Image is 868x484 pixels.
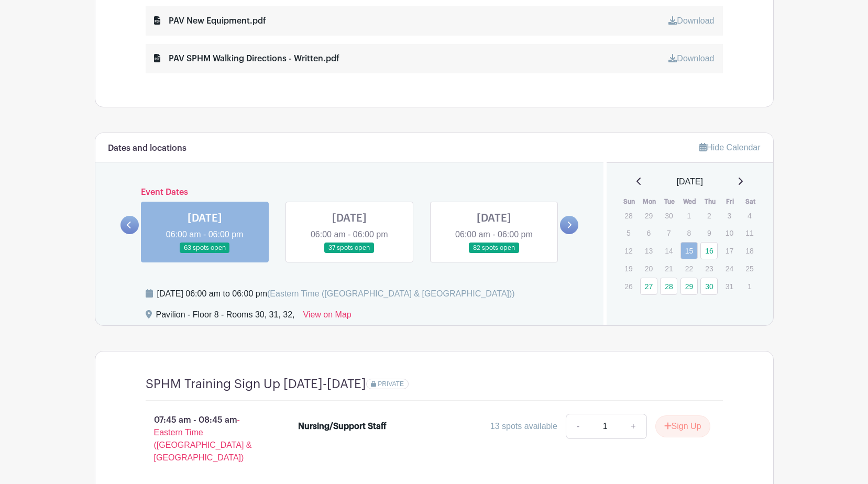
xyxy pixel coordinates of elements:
p: 18 [741,243,758,259]
p: 07:45 am - 08:45 am [129,410,282,468]
p: 14 [660,243,677,259]
div: Nursing/Support Staff [298,420,387,433]
h6: Dates and locations [108,144,186,153]
th: Sun [619,196,640,207]
h6: Event Dates [139,188,561,197]
p: 23 [700,260,718,277]
th: Thu [700,196,720,207]
p: 1 [741,278,758,294]
th: Tue [660,196,680,207]
th: Sat [740,196,761,207]
a: 27 [640,278,657,295]
p: 9 [700,225,718,241]
p: 11 [741,225,758,241]
a: 30 [700,278,718,295]
div: Pavilion - Floor 8 - Rooms 30, 31, 32, [156,309,295,325]
p: 2 [700,207,718,224]
p: 7 [660,225,677,241]
p: 21 [660,260,677,277]
p: 20 [640,260,657,277]
p: 10 [721,225,738,241]
th: Mon [640,196,660,207]
p: 17 [721,243,738,259]
a: Download [668,16,714,25]
p: 6 [640,225,657,241]
p: 4 [741,207,758,224]
th: Fri [720,196,741,207]
span: PRIVATE [378,380,404,388]
a: 15 [680,242,698,259]
p: 28 [620,207,637,224]
p: 5 [620,225,637,241]
p: 30 [660,207,677,224]
div: 13 spots available [490,420,557,433]
p: 3 [721,207,738,224]
a: Hide Calendar [699,143,760,152]
p: 31 [721,278,738,294]
span: [DATE] [677,175,703,188]
p: 26 [620,278,637,294]
a: Download [668,54,714,63]
p: 24 [721,260,738,277]
div: PAV SPHM Walking Directions - Written.pdf [154,52,339,65]
a: 28 [660,278,677,295]
button: Sign Up [655,415,710,437]
p: 25 [741,260,758,277]
a: - [566,414,590,439]
p: 13 [640,243,657,259]
p: 29 [640,207,657,224]
a: 16 [700,242,718,259]
p: 19 [620,260,637,277]
p: 1 [680,207,698,224]
p: 8 [680,225,698,241]
div: PAV New Equipment.pdf [154,15,266,27]
p: 12 [620,243,637,259]
span: - Eastern Time ([GEOGRAPHIC_DATA] & [GEOGRAPHIC_DATA]) [154,415,252,462]
span: (Eastern Time ([GEOGRAPHIC_DATA] & [GEOGRAPHIC_DATA])) [267,289,515,298]
a: 29 [680,278,698,295]
a: + [620,414,646,439]
a: View on Map [303,309,351,325]
p: 22 [680,260,698,277]
div: [DATE] 06:00 am to 06:00 pm [157,288,515,300]
h4: SPHM Training Sign Up [DATE]-[DATE] [146,377,366,392]
th: Wed [680,196,700,207]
